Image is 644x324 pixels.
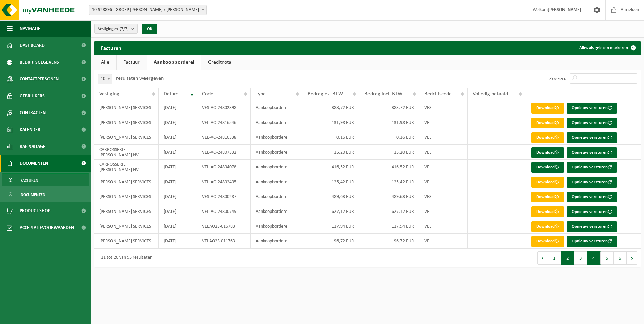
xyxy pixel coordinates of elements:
button: 4 [587,251,601,265]
td: Aankoopborderel [251,115,302,130]
span: Datum [164,91,179,97]
label: resultaten weergeven [116,76,164,81]
a: Download [531,132,564,143]
span: Acceptatievoorwaarden [20,219,74,236]
td: [DATE] [159,160,197,174]
td: VEL-AO-24816546 [197,115,251,130]
button: 3 [574,251,587,265]
span: Navigatie [20,20,40,37]
strong: [PERSON_NAME] [548,7,581,12]
td: [DATE] [159,219,197,234]
button: Opnieuw versturen [567,162,617,173]
td: 489,63 EUR [302,189,359,204]
td: Aankoopborderel [251,145,302,160]
a: Creditnota [201,55,238,70]
td: Aankoopborderel [251,130,302,145]
td: VEL [419,130,468,145]
td: 125,42 EUR [302,174,359,189]
td: 627,12 EUR [302,204,359,219]
span: 10-928896 - GROEP VAN GANSEN / FELIX [89,5,207,15]
td: VEL-AO-24802405 [197,174,251,189]
span: Documenten [20,155,48,172]
button: Opnieuw versturen [567,177,617,188]
td: 117,94 EUR [359,219,419,234]
button: Opnieuw versturen [567,132,617,143]
td: 0,16 EUR [302,130,359,145]
span: 10 [98,74,112,84]
button: Previous [537,251,548,265]
td: [PERSON_NAME] SERVICES [94,115,159,130]
button: 5 [601,251,614,265]
td: VEL-AO-24800749 [197,204,251,219]
a: Download [531,162,564,173]
td: VEL [419,115,468,130]
td: VEL [419,219,468,234]
td: 96,72 EUR [302,234,359,249]
span: 10 [98,74,112,84]
button: Opnieuw versturen [567,147,617,158]
td: VEL [419,145,468,160]
button: Opnieuw versturen [567,236,617,247]
a: Facturen [2,173,89,186]
td: Aankoopborderel [251,234,302,249]
span: Gebruikers [20,88,45,104]
button: Next [627,251,637,265]
td: [DATE] [159,189,197,204]
button: Opnieuw versturen [567,206,617,217]
button: Opnieuw versturen [567,118,617,128]
td: VEL [419,174,468,189]
button: Vestigingen(7/7) [94,24,138,34]
a: Documenten [2,188,89,201]
span: Bedrijfscode [424,91,452,97]
span: 10-928896 - GROEP VAN GANSEN / FELIX [89,5,206,15]
td: [PERSON_NAME] SERVICES [94,130,159,145]
span: Product Shop [20,202,50,219]
td: VEL [419,234,468,249]
td: 416,52 EUR [359,160,419,174]
span: Vestiging [99,91,119,97]
span: Bedrijfsgegevens [20,54,59,71]
td: 96,72 EUR [359,234,419,249]
td: [PERSON_NAME] SERVICES [94,219,159,234]
td: [PERSON_NAME] SERVICES [94,100,159,115]
td: VELAO23-016783 [197,219,251,234]
span: Rapportage [20,138,45,155]
button: Opnieuw versturen [567,103,617,114]
td: [PERSON_NAME] SERVICES [94,204,159,219]
span: Facturen [21,174,38,187]
td: 117,94 EUR [302,219,359,234]
td: VES [419,100,468,115]
td: 131,98 EUR [302,115,359,130]
td: 125,42 EUR [359,174,419,189]
span: Volledig betaald [473,91,508,97]
span: Type [256,91,266,97]
td: VEL [419,204,468,219]
td: Aankoopborderel [251,160,302,174]
td: [DATE] [159,234,197,249]
td: [PERSON_NAME] SERVICES [94,174,159,189]
td: [DATE] [159,145,197,160]
span: Contracten [20,104,46,121]
button: 2 [561,251,574,265]
a: Aankoopborderel [147,55,201,70]
a: Download [531,118,564,128]
td: VEL [419,160,468,174]
label: Zoeken: [549,76,566,82]
span: Kalender [20,121,40,138]
td: [DATE] [159,174,197,189]
a: Download [531,192,564,202]
span: Bedrag incl. BTW [364,91,402,97]
td: 15,20 EUR [302,145,359,160]
a: Download [531,206,564,217]
span: Dashboard [20,37,45,54]
a: Download [531,221,564,232]
a: Factuur [117,55,147,70]
span: Bedrag ex. BTW [308,91,343,97]
td: 383,72 EUR [302,100,359,115]
td: 383,72 EUR [359,100,419,115]
button: Alles als gelezen markeren [574,41,640,55]
span: Code [202,91,213,97]
td: [PERSON_NAME] SERVICES [94,189,159,204]
td: VEL-AO-24804078 [197,160,251,174]
span: Vestigingen [98,24,129,34]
